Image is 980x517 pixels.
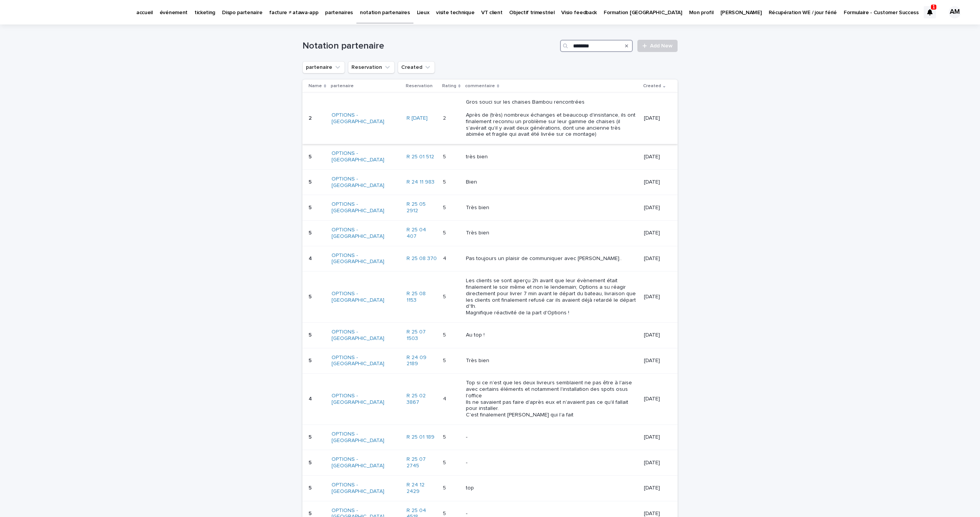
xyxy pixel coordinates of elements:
a: OPTIONS - [GEOGRAPHIC_DATA] [332,112,400,125]
a: R 25 08 370 [407,255,437,262]
tr: 55 OPTIONS - [GEOGRAPHIC_DATA] R 25 01 512 55 très bien[DATE] [302,144,678,170]
p: 5 [309,330,313,338]
p: 5 [443,432,448,441]
p: Gros souci sur les chaises Bambou rencontrées Après de (très) nombreux échanges et beaucoup d'ins... [466,99,638,138]
a: R 25 05 2912 [407,201,437,214]
p: 5 [443,228,448,236]
a: OPTIONS - [GEOGRAPHIC_DATA] [332,431,400,444]
p: Bien [466,179,638,185]
a: R 24 11 983 [407,179,434,185]
p: [DATE] [644,510,665,517]
p: [DATE] [644,485,665,491]
a: OPTIONS - [GEOGRAPHIC_DATA] [332,329,400,342]
a: R 25 08 1153 [407,291,437,304]
a: OPTIONS - [GEOGRAPHIC_DATA] [332,456,400,469]
a: OPTIONS - [GEOGRAPHIC_DATA] [332,252,400,265]
a: R [DATE] [407,115,428,122]
p: [DATE] [644,332,665,338]
tr: 55 OPTIONS - [GEOGRAPHIC_DATA] R 24 12 2429 55 top[DATE] [302,476,678,501]
p: Au top ! [466,332,638,338]
p: Les clients se sont aperçu 2h avant que leur évènement était finalement le soir même et non le le... [466,278,638,316]
h1: Notation partenaire [302,41,557,52]
p: [DATE] [644,154,665,160]
p: 5 [309,458,313,466]
input: Search [560,40,633,52]
a: R 24 09 2189 [407,354,437,367]
p: 5 [309,228,313,236]
p: [DATE] [644,179,665,185]
p: Pas toujours un plaisir de communiquer avec [PERSON_NAME].. [466,255,638,262]
p: 5 [443,330,448,338]
tr: 22 OPTIONS - [GEOGRAPHIC_DATA] R [DATE] 22 Gros souci sur les chaises Bambou rencontrées Après de... [302,93,678,144]
a: OPTIONS - [GEOGRAPHIC_DATA] [332,354,400,367]
tr: 55 OPTIONS - [GEOGRAPHIC_DATA] R 25 01 189 55 -[DATE] [302,424,678,450]
tr: 55 OPTIONS - [GEOGRAPHIC_DATA] R 25 07 1503 55 Au top ![DATE] [302,322,678,348]
img: Ls34BcGeRexTGTNfXpUC [15,5,90,20]
p: Rating [442,82,456,90]
a: Add New [637,40,678,52]
p: top [466,485,638,491]
p: 5 [309,509,313,517]
tr: 55 OPTIONS - [GEOGRAPHIC_DATA] R 25 05 2912 55 Très bien[DATE] [302,195,678,221]
p: [DATE] [644,396,665,402]
a: R 25 07 2745 [407,456,437,469]
a: R 25 02 3867 [407,393,437,406]
p: 4 [309,254,314,262]
p: 5 [443,203,448,211]
a: OPTIONS - [GEOGRAPHIC_DATA] [332,291,400,304]
tr: 55 OPTIONS - [GEOGRAPHIC_DATA] R 25 07 2745 55 -[DATE] [302,450,678,476]
a: R 25 07 1503 [407,329,437,342]
p: - [466,434,638,441]
p: commentaire [465,82,495,90]
button: Created [398,61,435,73]
tr: 44 OPTIONS - [GEOGRAPHIC_DATA] R 25 02 3867 44 Top si ce n'est que les deux livreurs semblaient n... [302,374,678,425]
a: OPTIONS - [GEOGRAPHIC_DATA] [332,393,400,406]
div: AM [949,6,961,18]
p: 5 [443,458,448,466]
p: Très bien [466,358,638,364]
p: 5 [443,177,448,185]
button: partenaire [302,61,345,73]
div: 1 [924,6,936,18]
p: 5 [309,292,313,300]
a: OPTIONS - [GEOGRAPHIC_DATA] [332,150,400,163]
p: Name [309,82,322,90]
p: 2 [309,114,313,122]
p: Top si ce n'est que les deux livreurs semblaient ne pas être à l'aise avec certains éléments et n... [466,380,638,418]
p: Très bien [466,205,638,211]
p: 2 [443,114,448,122]
a: R 25 01 189 [407,434,434,441]
p: [DATE] [644,294,665,300]
p: [DATE] [644,230,665,236]
tr: 55 OPTIONS - [GEOGRAPHIC_DATA] R 24 09 2189 55 Très bien[DATE] [302,348,678,374]
p: 4 [443,394,448,402]
p: 5 [443,152,448,160]
p: 5 [309,177,313,185]
p: 5 [309,432,313,441]
p: 1 [933,4,935,10]
p: 5 [443,483,448,491]
p: 4 [309,394,314,402]
p: [DATE] [644,205,665,211]
tr: 44 OPTIONS - [GEOGRAPHIC_DATA] R 25 08 370 44 Pas toujours un plaisir de communiquer avec [PERSON... [302,246,678,272]
a: OPTIONS - [GEOGRAPHIC_DATA] [332,201,400,214]
p: 4 [443,254,448,262]
p: 5 [309,483,313,491]
span: Add New [650,43,673,49]
a: R 24 12 2429 [407,482,437,495]
p: [DATE] [644,434,665,441]
a: OPTIONS - [GEOGRAPHIC_DATA] [332,227,400,240]
p: Reservation [406,82,433,90]
p: [DATE] [644,255,665,262]
p: partenaire [331,82,354,90]
p: 5 [309,203,313,211]
p: - [466,510,638,517]
a: OPTIONS - [GEOGRAPHIC_DATA] [332,482,400,495]
p: - [466,460,638,466]
p: 5 [443,509,448,517]
p: [DATE] [644,115,665,122]
a: R 25 04 407 [407,227,437,240]
p: 5 [309,356,313,364]
tr: 55 OPTIONS - [GEOGRAPHIC_DATA] R 25 04 407 55 Très bien[DATE] [302,220,678,246]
